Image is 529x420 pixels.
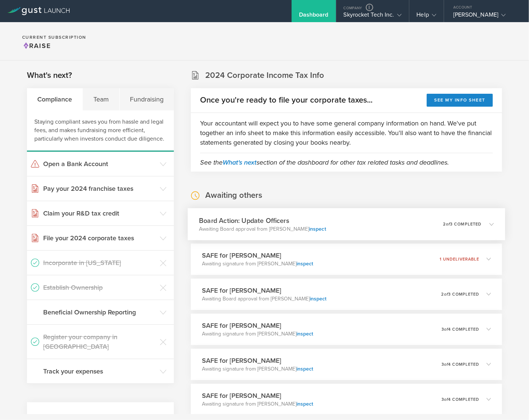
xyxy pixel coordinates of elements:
[444,397,448,402] em: of
[83,88,119,110] div: Team
[43,258,156,268] h3: Incorporate in [US_STATE]
[43,307,156,317] h3: Beneficial Ownership Reporting
[43,233,156,243] h3: File your 2024 corporate taxes
[200,118,493,147] p: Your accountant will expect you to have some general company information on hand. We've put toget...
[344,11,402,22] div: Skyrocket Tech Inc.
[43,366,156,376] h3: Track your expenses
[442,327,479,331] p: 3 4 completed
[43,184,156,193] h3: Pay your 2024 franchise taxes
[199,216,326,226] h3: Board Action: Update Officers
[199,225,326,233] p: Awaiting Board approval from [PERSON_NAME]
[202,400,313,408] p: Awaiting signature from [PERSON_NAME]
[205,70,324,81] h2: 2024 Corporate Income Tax Info
[309,226,326,232] a: inspect
[446,221,450,226] em: of
[205,190,262,201] h2: Awaiting others
[200,95,372,106] h2: Once you're ready to file your corporate taxes...
[202,365,313,373] p: Awaiting signature from [PERSON_NAME]
[443,222,482,226] p: 2 3 completed
[310,296,326,302] a: inspect
[202,321,313,330] h3: SAFE for [PERSON_NAME]
[417,11,436,22] div: Help
[440,257,479,261] p: 1 undeliverable
[427,94,493,107] button: See my info sheet
[202,391,313,400] h3: SAFE for [PERSON_NAME]
[441,292,479,296] p: 2 3 completed
[299,11,329,22] div: Dashboard
[202,251,313,260] h3: SAFE for [PERSON_NAME]
[120,88,174,110] div: Fundraising
[200,158,449,166] em: See the section of the dashboard for other tax related tasks and deadlines.
[43,159,156,169] h3: Open a Bank Account
[43,283,156,292] h3: Establish Ownership
[444,362,448,367] em: of
[296,366,313,372] a: inspect
[296,331,313,337] a: inspect
[22,42,51,50] span: Raise
[27,110,174,152] div: Staying compliant saves you from hassle and legal fees, and makes fundraising more efficient, par...
[27,70,72,81] h2: What's next?
[43,209,156,218] h3: Claim your R&D tax credit
[22,35,86,39] h2: Current Subscription
[453,11,516,22] div: [PERSON_NAME]
[444,292,448,297] em: of
[223,158,257,166] a: What's next
[202,330,313,338] p: Awaiting signature from [PERSON_NAME]
[296,261,313,267] a: inspect
[27,88,83,110] div: Compliance
[442,362,479,366] p: 3 4 completed
[43,332,156,351] h3: Register your company in [GEOGRAPHIC_DATA]
[444,327,448,332] em: of
[442,397,479,402] p: 3 4 completed
[202,260,313,268] p: Awaiting signature from [PERSON_NAME]
[202,286,326,295] h3: SAFE for [PERSON_NAME]
[202,295,326,303] p: Awaiting Board approval from [PERSON_NAME]
[296,401,313,407] a: inspect
[202,356,313,365] h3: SAFE for [PERSON_NAME]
